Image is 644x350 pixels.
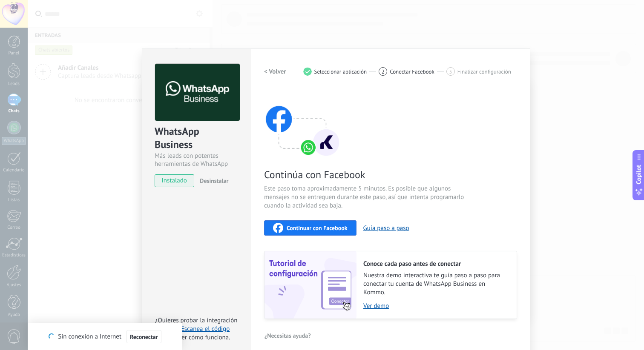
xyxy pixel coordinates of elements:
span: para ver cómo funciona. [165,333,230,341]
img: connect with facebook [264,89,341,157]
button: Guía paso a paso [363,224,409,232]
span: Conectar Facebook [390,68,434,75]
span: instalado [155,174,194,187]
span: Continuar con Facebook [287,225,348,231]
span: 3 [449,68,452,75]
h2: Conoce cada paso antes de conectar [363,260,508,268]
span: Desinstalar [200,177,228,185]
img: logo_main.png [155,64,240,121]
span: Este paso toma aproximadamente 5 minutos. Es posible que algunos mensajes no se entreguen durante... [264,185,467,210]
div: Más leads con potentes herramientas de WhatsApp [155,152,239,168]
div: WhatsApp Business [155,125,239,152]
button: Reconectar [126,330,161,344]
span: ¿Necesitas ayuda? [264,333,311,339]
a: Escanea el código QR [155,325,230,341]
button: Desinstalar [196,174,228,187]
span: Nuestra demo interactiva te guía paso a paso para conectar tu cuenta de WhatsApp Business en Kommo. [363,271,508,297]
span: Seleccionar aplicación [314,68,367,75]
button: Continuar con Facebook [264,220,356,236]
span: Continúa con Facebook [264,168,467,181]
span: Copilot [635,165,643,184]
a: Ver demo [363,302,508,310]
button: < Volver [264,64,286,79]
span: Finalizar configuración [457,68,511,75]
button: ¿Necesitas ayuda? [264,329,311,342]
h2: < Volver [264,68,286,76]
span: ¿Quieres probar la integración primero? [155,316,238,333]
div: Sin conexión a Internet [49,330,161,344]
span: 2 [382,68,385,75]
span: Reconectar [130,334,158,340]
